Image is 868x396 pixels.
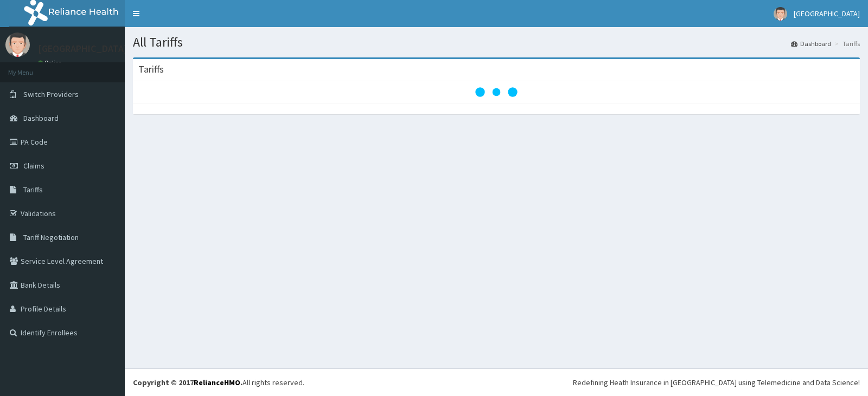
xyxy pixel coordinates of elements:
[23,185,43,194] span: Tariffs
[133,378,242,387] strong: Copyright © 2017 .
[5,33,30,57] img: User Image
[125,368,868,396] footer: All rights reserved.
[133,35,860,49] h1: All Tariffs
[791,39,831,48] a: Dashboard
[138,64,164,74] h3: Tariffs
[475,70,518,114] svg: audio-loading
[23,161,44,171] span: Claims
[23,113,59,123] span: Dashboard
[573,377,860,388] div: Redefining Heath Insurance in [GEOGRAPHIC_DATA] using Telemedicine and Data Science!
[23,89,79,99] span: Switch Providers
[38,44,127,54] p: [GEOGRAPHIC_DATA]
[194,378,240,387] a: RelianceHMO
[832,39,860,48] li: Tariffs
[774,7,787,21] img: User Image
[38,59,64,67] a: Online
[23,232,79,242] span: Tariff Negotiation
[794,9,860,18] span: [GEOGRAPHIC_DATA]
